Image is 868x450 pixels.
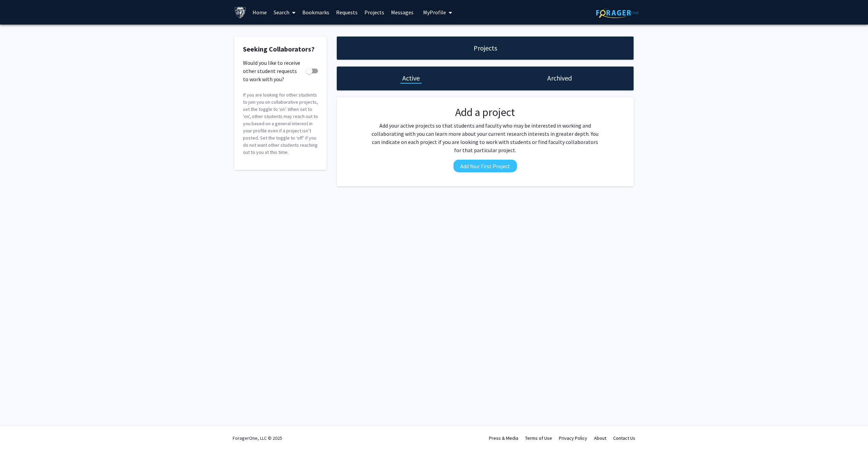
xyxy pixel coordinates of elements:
a: About [594,435,606,441]
iframe: Chat [5,419,29,445]
a: Terms of Use [525,435,552,441]
h2: Seeking Collaborators? [243,45,318,53]
span: Would you like to receive other student requests to work with you? [243,59,303,83]
h1: Archived [547,73,572,83]
a: Requests [333,0,361,24]
a: Home [249,0,270,24]
a: Bookmarks [299,0,333,24]
span: My Profile [423,9,446,16]
a: Contact Us [613,435,635,441]
a: Projects [361,0,388,24]
button: Add Your First Project [453,160,517,172]
img: Johns Hopkins University Logo [234,6,246,18]
a: Privacy Policy [559,435,587,441]
img: ForagerOne Logo [596,8,639,18]
h1: Projects [474,43,497,53]
p: Add your active projects so that students and faculty who may be interested in working and collab... [370,121,601,154]
div: ForagerOne, LLC © 2025 [233,426,282,450]
h1: Active [402,73,420,83]
h2: Add a project [370,106,601,119]
p: If you are looking for other students to join you on collaborative projects, set the toggle to ‘o... [243,91,318,156]
a: Messages [388,0,417,24]
a: Press & Media [489,435,518,441]
a: Search [270,0,299,24]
